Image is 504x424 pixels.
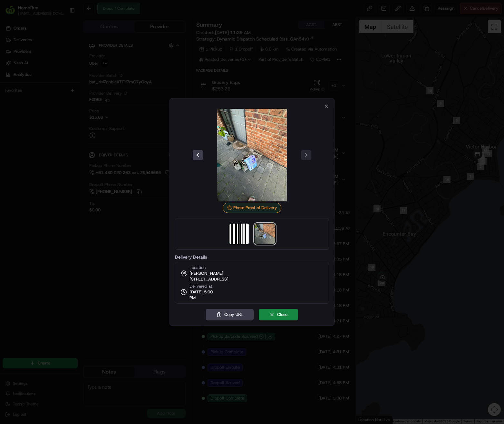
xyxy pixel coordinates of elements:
span: [DATE] 5:00 PM [189,289,219,301]
img: photo_proof_of_delivery image [255,224,275,244]
img: photo_proof_of_delivery image [206,109,298,201]
button: Copy URL [206,309,254,320]
img: barcode_scan_on_pickup image [229,224,249,244]
span: Location [189,265,206,271]
label: Delivery Details [175,255,329,259]
span: [PERSON_NAME] [189,271,223,276]
button: Close [259,309,298,320]
div: Photo Proof of Delivery [223,203,281,213]
span: [STREET_ADDRESS] [189,276,228,282]
span: Delivered at [189,283,219,289]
